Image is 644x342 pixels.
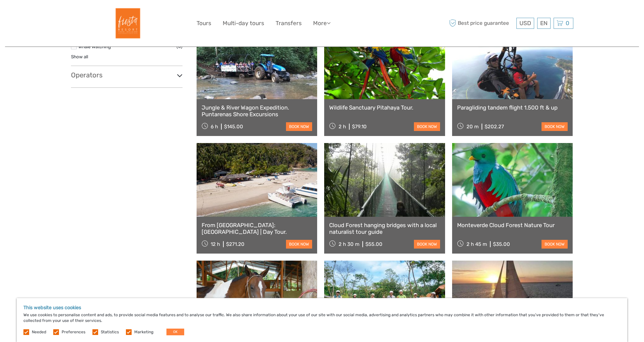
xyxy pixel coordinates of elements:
span: USD [519,20,531,26]
h3: Operators [71,71,183,79]
a: book now [414,240,440,249]
button: OK [166,329,184,335]
div: $35.00 [493,241,510,247]
span: 2 h 30 m [339,241,359,247]
button: Open LiveChat chat widget [77,10,85,18]
img: Fiesta Resort [109,5,145,42]
span: 20 m [467,124,479,130]
div: $55.00 [365,241,382,247]
div: We use cookies to personalise content and ads, to provide social media features and to analyse ou... [17,298,627,342]
span: Best price guarantee [448,18,515,29]
h5: This website uses cookies [23,305,621,311]
a: book now [542,122,568,131]
a: Monteverde Cloud Forest Nature Tour [457,222,568,228]
a: Paragliding tandem flight 1.500 ft & up [457,104,568,111]
a: More [313,18,331,28]
a: Show all [71,54,88,59]
a: Tours [197,18,211,28]
div: $271.20 [226,241,244,247]
a: Multi-day tours [223,18,264,28]
span: 12 h [211,241,220,247]
label: Needed [32,329,46,335]
div: $145.00 [224,124,243,130]
a: Cloud Forest hanging bridges with a local naturalist tour guide [329,222,440,235]
a: Transfers [276,18,302,28]
span: 0 [565,20,570,26]
a: Wildlife Sanctuary Pitahaya Tour. [329,104,440,111]
label: Preferences [62,329,85,335]
div: $202.27 [485,124,504,130]
label: Statistics [101,329,119,335]
span: 2 h 45 m [467,241,487,247]
span: 2 h [339,124,346,130]
label: Marketing [134,329,153,335]
a: book now [542,240,568,249]
div: EN [537,18,551,29]
span: 6 h [211,124,218,130]
a: Jungle & River Wagon Expedition. Puntarenas Shore Excursions [202,104,312,118]
a: book now [414,122,440,131]
p: We're away right now. Please check back later! [9,12,76,17]
a: book now [286,122,312,131]
a: book now [286,240,312,249]
div: $79.10 [352,124,367,130]
a: From [GEOGRAPHIC_DATA]: [GEOGRAPHIC_DATA] | Day Tour. [202,222,312,235]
